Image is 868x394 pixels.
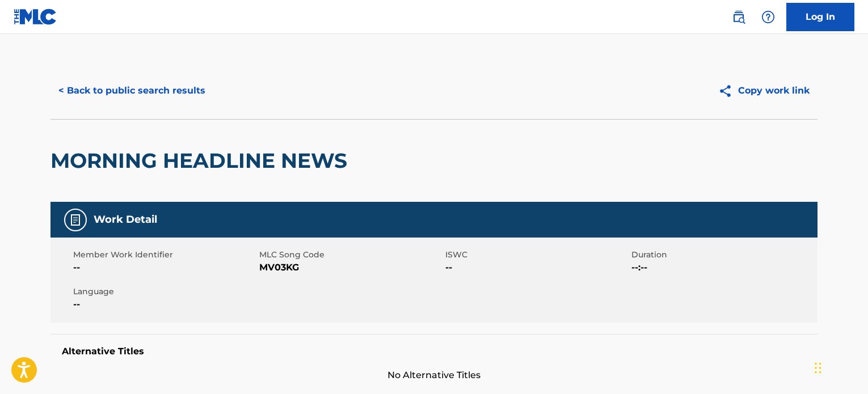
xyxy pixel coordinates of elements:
[50,77,213,105] button: < Back to public search results
[757,6,779,28] div: Help
[259,261,443,274] span: MV03KG
[62,346,806,357] h5: Alternative Titles
[786,3,854,31] a: Log In
[50,368,818,382] span: No Alternative Titles
[14,9,57,25] img: MLC Logo
[94,213,157,226] h5: Work Detail
[815,351,821,385] div: Drag
[811,340,868,394] iframe: Chat Widget
[631,249,815,261] span: Duration
[73,298,256,311] span: --
[631,261,815,274] span: --:--
[50,148,353,173] h2: MORNING HEADLINE NEWS
[445,261,629,274] span: --
[445,249,629,261] span: ISWC
[73,249,256,261] span: Member Work Identifier
[761,10,775,24] img: help
[73,261,256,274] span: --
[718,84,738,98] img: Copy work link
[727,6,750,28] a: Public Search
[710,77,818,105] button: Copy work link
[69,213,82,227] img: Work Detail
[732,10,745,24] img: search
[259,249,443,261] span: MLC Song Code
[73,286,256,298] span: Language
